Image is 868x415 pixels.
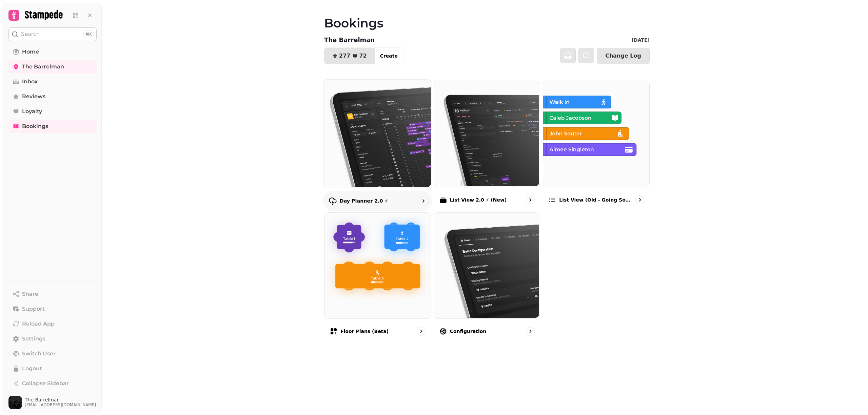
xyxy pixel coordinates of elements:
[339,53,350,59] span: 277
[8,90,97,103] a: Reviews
[22,335,45,343] span: Settings
[8,287,97,301] button: Share
[21,30,40,38] p: Search
[25,402,96,408] span: [EMAIL_ADDRESS][DOMAIN_NAME]
[25,397,96,402] span: The Barrelman
[22,320,55,328] span: Reload App
[434,81,540,210] a: List View 2.0 ⚡ (New)List View 2.0 ⚡ (New)
[8,120,97,133] a: Bookings
[323,79,431,187] img: Day Planner 2.0 ⚡
[434,212,540,341] a: ConfigurationConfiguration
[22,305,45,313] span: Support
[527,196,534,203] svg: go to
[22,290,38,298] span: Share
[8,302,97,316] button: Support
[22,379,69,388] span: Collapse Sidebar
[22,350,56,358] span: Switch User
[324,212,430,318] img: Floor Plans (beta)
[380,54,398,58] span: Create
[83,30,94,38] div: ⌘K
[324,35,375,45] p: The Barrelman
[324,212,431,341] a: Floor Plans (beta)Floor Plans (beta)
[433,80,539,186] img: List View 2.0 ⚡ (New)
[605,53,641,59] span: Change Log
[22,107,42,116] span: Loyalty
[543,81,650,210] a: List view (Old - going soon)List view (Old - going soon)
[632,37,650,43] p: [DATE]
[597,48,650,64] button: Change Log
[420,198,427,204] svg: go to
[8,45,97,59] a: Home
[22,92,45,101] span: Reviews
[340,198,388,204] p: Day Planner 2.0 ⚡
[375,48,403,64] button: Create
[22,48,39,56] span: Home
[433,212,539,318] img: Configuration
[323,79,432,211] a: Day Planner 2.0 ⚡Day Planner 2.0 ⚡
[450,196,507,203] p: List View 2.0 ⚡ (New)
[22,365,42,373] span: Logout
[8,27,97,41] button: Search⌘K
[542,80,649,186] img: List view (Old - going soon)
[8,332,97,346] a: Settings
[359,53,367,59] span: 72
[8,317,97,331] button: Reload App
[8,362,97,375] button: Logout
[340,328,389,335] p: Floor Plans (beta)
[8,377,97,390] button: Collapse Sidebar
[8,347,97,360] button: Switch User
[418,328,425,335] svg: go to
[22,78,38,86] span: Inbox
[8,396,22,409] img: User avatar
[8,75,97,88] a: Inbox
[8,105,97,118] a: Loyalty
[8,60,97,74] a: The Barrelman
[636,196,643,203] svg: go to
[22,122,48,130] span: Bookings
[22,63,64,71] span: The Barrelman
[324,48,375,64] button: 27772
[559,196,633,203] p: List view (Old - going soon)
[8,396,97,409] button: User avatarThe Barrelman[EMAIL_ADDRESS][DOMAIN_NAME]
[527,328,534,335] svg: go to
[450,328,487,335] p: Configuration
